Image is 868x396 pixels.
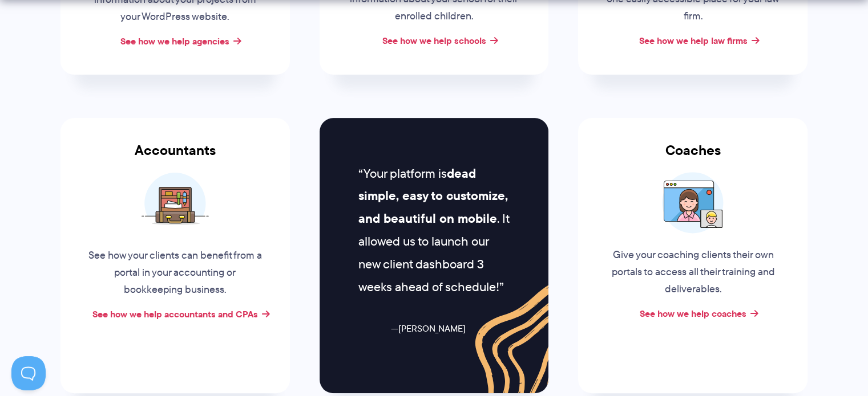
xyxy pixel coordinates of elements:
a: See how we help schools [382,34,486,47]
h3: Accountants [60,142,290,172]
p: Give your coaching clients their own portals to access all their training and deliverables. [606,247,780,298]
a: See how we help accountants and CPAs [92,307,258,321]
a: See how we help agencies [120,34,229,48]
p: See how your clients can benefit from a portal in your accounting or bookkeeping business. [88,247,262,299]
h3: Coaches [578,142,808,172]
a: See how we help law firms [639,34,747,47]
span: Your platform is . It allowed us to launch our new client dashboard 3 weeks ahead of schedule! [358,164,509,296]
b: dead simple, easy to customize, and beautiful on mobile [358,164,508,228]
a: See how we help coaches [640,307,746,320]
span: [PERSON_NAME] [391,321,466,337]
iframe: Toggle Customer Support [11,356,46,390]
